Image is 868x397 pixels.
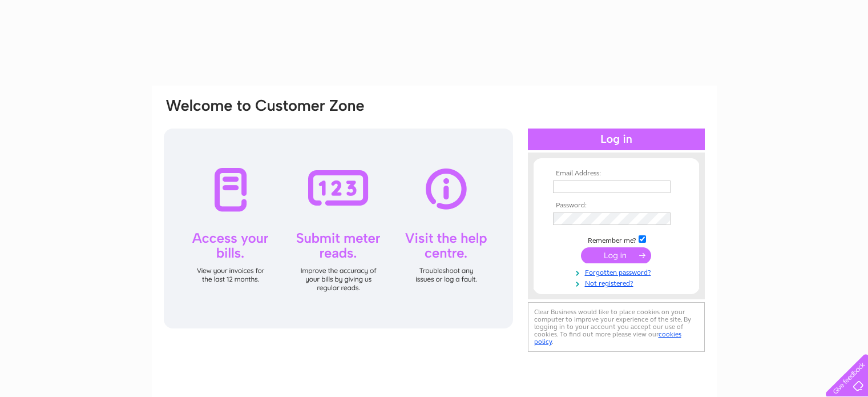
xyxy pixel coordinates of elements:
a: Not registered? [553,277,683,288]
a: Forgotten password? [553,266,683,277]
th: Email Address: [550,170,683,178]
a: cookies policy [534,330,681,346]
img: npw-badge-icon-locked.svg [657,214,666,223]
img: npw-badge-icon-locked.svg [657,182,666,191]
th: Password: [550,202,683,210]
td: Remember me? [550,234,683,245]
input: Submit [581,247,651,263]
div: Clear Business would like to place cookies on your computer to improve your experience of the sit... [528,302,705,352]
